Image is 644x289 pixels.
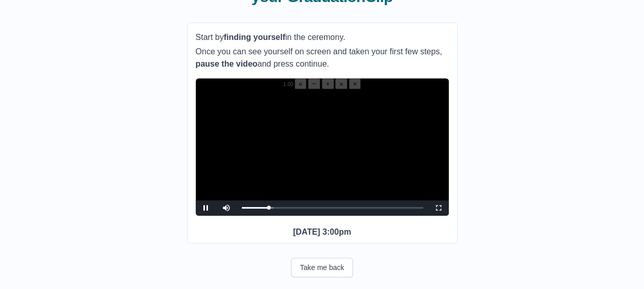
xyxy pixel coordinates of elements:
[196,59,258,68] b: pause the video
[291,258,352,277] button: Take me back
[196,200,216,216] button: Pause
[242,207,423,209] div: Progress Bar
[196,46,449,70] p: Once you can see yourself on screen and taken your first few steps, and press continue.
[196,226,449,238] p: [DATE] 3:00pm
[216,200,237,216] button: Mute
[224,33,285,42] b: finding yourself
[428,200,449,216] button: Fullscreen
[196,78,449,216] div: Video Player
[196,31,449,44] p: Start by in the ceremony.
